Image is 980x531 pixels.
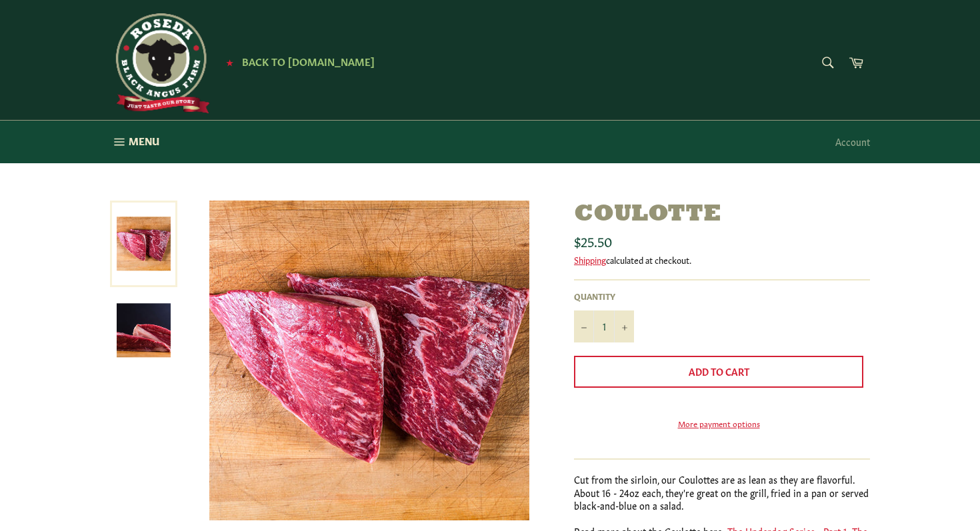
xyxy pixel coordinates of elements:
button: Menu [97,121,173,163]
p: Cut from the sirloin, our Coulottes are as lean as they are flavorful. About 16 - 24oz each, they... [574,473,870,512]
img: Roseda Beef [110,13,210,113]
span: Back to [DOMAIN_NAME] [242,54,375,68]
button: Reduce item quantity by one [574,310,594,342]
img: Coulotte [117,303,171,357]
h1: Coulotte [574,201,870,229]
a: Account [829,122,877,161]
span: Add to Cart [689,364,749,378]
a: Shipping [574,253,606,266]
span: Menu [129,134,159,148]
div: calculated at checkout. [574,254,870,266]
a: ★ Back to [DOMAIN_NAME] [219,57,375,67]
span: ★ [226,57,233,67]
label: Quantity [574,290,634,302]
img: Coulotte [209,201,529,520]
button: Add to Cart [574,356,863,388]
button: Increase item quantity by one [614,310,634,342]
span: $25.50 [574,231,612,250]
a: More payment options [574,418,863,429]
